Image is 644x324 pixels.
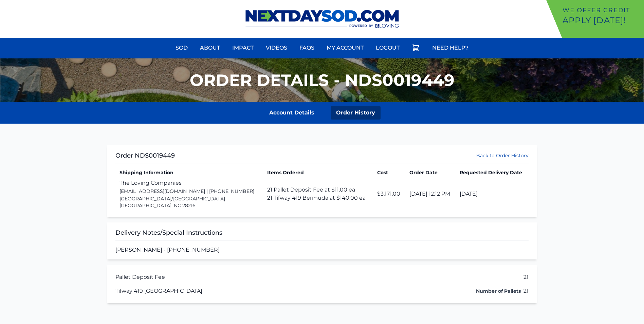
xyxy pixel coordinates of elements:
p: Apply [DATE]! [563,15,641,26]
td: [DATE] [456,176,529,212]
li: 21 Tifway 419 Bermuda at $140.00 ea [267,194,369,202]
h1: Order NDS0019449 [115,151,175,160]
div: [PERSON_NAME] - [PHONE_NUMBER] [107,222,537,259]
a: Logout [372,40,404,56]
span: Tifway 419 [GEOGRAPHIC_DATA] [115,287,202,295]
td: $3,171.00 [373,176,405,212]
th: Shipping Information [115,169,263,176]
h3: Delivery Notes/Special Instructions [115,228,529,240]
a: Account Details [264,106,320,120]
td: The Loving Companies [115,176,263,212]
a: Sod [171,40,192,56]
p: We offer Credit [563,5,641,15]
th: Requested Delivery Date [456,169,529,176]
th: Items Ordered [263,169,373,176]
span: [EMAIL_ADDRESS][DOMAIN_NAME] | [PHONE_NUMBER] [119,188,254,194]
span: 21 [523,273,529,281]
span: Pallet Deposit Fee [115,273,165,281]
h1: Order Details - NDS0019449 [190,72,455,88]
a: My Account [323,40,368,56]
a: Need Help? [428,40,473,56]
a: FAQs [295,40,318,56]
th: Order Date [405,169,456,176]
label: Number of Pallets [476,288,521,294]
a: Impact [228,40,258,56]
address: [GEOGRAPHIC_DATA]/[GEOGRAPHIC_DATA] [GEOGRAPHIC_DATA], NC 28216 [119,195,259,209]
a: Order History [331,106,381,120]
span: 21 [523,287,529,295]
a: Back to Order History [476,152,529,159]
a: About [196,40,224,56]
li: 21 Pallet Deposit Fee at $11.00 ea [267,186,369,194]
th: Cost [373,169,405,176]
a: Videos [262,40,291,56]
td: [DATE] 12:12 PM [405,176,456,212]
